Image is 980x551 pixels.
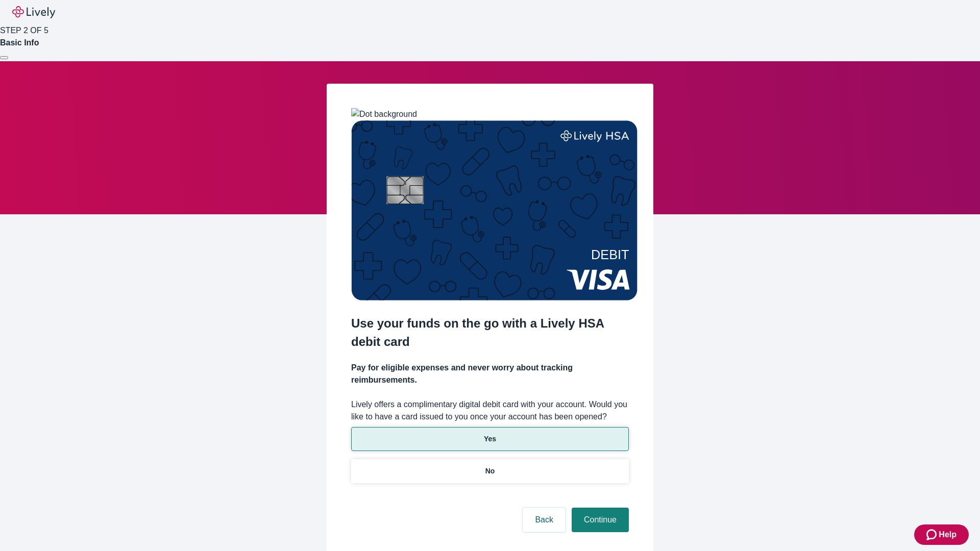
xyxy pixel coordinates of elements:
[351,120,638,300] img: Debit card
[523,508,566,532] button: Back
[351,398,629,423] label: Lively offers a complimentary digital debit card with your account. Would you like to have a card...
[926,529,939,541] svg: Zendesk support icon
[12,6,55,18] img: Lively
[939,529,957,541] span: Help
[351,314,629,351] h2: Use your funds on the go with a Lively HSA debit card
[484,434,496,444] p: Yes
[351,108,417,120] img: Dot background
[351,459,629,483] button: No
[485,466,495,477] p: No
[572,508,629,532] button: Continue
[914,524,969,545] button: Zendesk support iconHelp
[351,362,629,386] h4: Pay for eligible expenses and never worry about tracking reimbursements.
[351,427,629,451] button: Yes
